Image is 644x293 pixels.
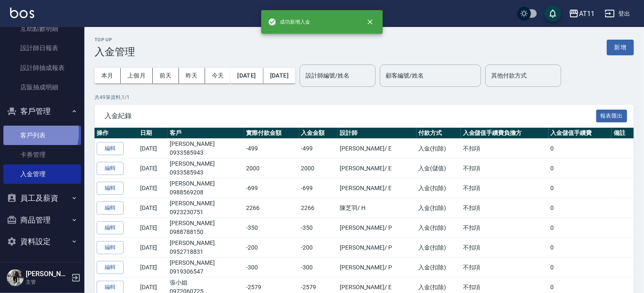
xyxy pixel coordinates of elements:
[596,110,628,123] button: 報表匯出
[461,178,549,198] td: 不扣項
[338,139,417,159] td: [PERSON_NAME] / E
[95,46,135,58] h3: 入金管理
[338,258,417,277] td: [PERSON_NAME] / P
[596,111,628,119] a: 報表匯出
[138,178,168,198] td: [DATE]
[417,258,461,277] td: 入金(扣除)
[168,139,244,159] td: [PERSON_NAME]
[299,159,338,178] td: 2000
[170,208,242,217] p: 0923230751
[97,261,124,274] button: 編輯
[549,178,612,198] td: 0
[338,128,417,139] th: 設計師
[566,5,598,22] button: AT11
[97,241,124,254] button: 編輯
[417,128,461,139] th: 付款方式
[361,13,379,31] button: close
[299,218,338,238] td: -350
[7,269,24,286] img: Person
[105,112,596,120] span: 入金紀錄
[549,139,612,159] td: 0
[607,43,634,51] a: 新增
[97,142,124,155] button: 編輯
[338,159,417,178] td: [PERSON_NAME] / E
[461,218,549,238] td: 不扣項
[138,128,168,139] th: 日期
[205,68,231,83] button: 今天
[168,218,244,238] td: [PERSON_NAME]
[95,128,138,139] th: 操作
[299,198,338,218] td: 2266
[268,18,310,26] span: 成功新增入金
[95,68,121,83] button: 本月
[97,182,124,195] button: 編輯
[168,198,244,218] td: [PERSON_NAME]
[26,270,69,278] h5: [PERSON_NAME]
[138,238,168,258] td: [DATE]
[299,178,338,198] td: -699
[26,278,69,286] p: 主管
[170,247,242,256] p: 0952718831
[244,159,299,178] td: 2000
[170,267,242,276] p: 0919306547
[549,238,612,258] td: 0
[170,148,242,157] p: 0933585943
[299,238,338,258] td: -200
[338,218,417,238] td: [PERSON_NAME] / P
[417,159,461,178] td: 入金(儲值)
[3,78,81,97] a: 店販抽成明細
[3,209,81,231] button: 商品管理
[417,218,461,238] td: 入金(扣除)
[3,19,81,38] a: 互助點數明細
[3,38,81,58] a: 設計師日報表
[170,188,242,197] p: 0988569208
[3,231,81,253] button: 資料設定
[138,159,168,178] td: [DATE]
[244,178,299,198] td: -699
[549,198,612,218] td: 0
[544,5,561,22] button: save
[3,100,81,122] button: 客戶管理
[417,238,461,258] td: 入金(扣除)
[417,139,461,159] td: 入金(扣除)
[168,178,244,198] td: [PERSON_NAME]
[3,126,81,145] a: 客戶列表
[338,178,417,198] td: [PERSON_NAME] / E
[338,198,417,218] td: 陳芝羽 / H
[579,8,595,19] div: AT11
[244,128,299,139] th: 實際付款金額
[417,178,461,198] td: 入金(扣除)
[168,238,244,258] td: [PERSON_NAME]
[299,128,338,139] th: 入金金額
[97,162,124,175] button: 編輯
[138,258,168,277] td: [DATE]
[170,228,242,237] p: 0988788150
[153,68,179,83] button: 前天
[461,159,549,178] td: 不扣項
[3,164,81,184] a: 入金管理
[607,40,634,55] button: 新增
[299,258,338,277] td: -300
[230,68,263,83] button: [DATE]
[244,258,299,277] td: -300
[168,159,244,178] td: [PERSON_NAME]
[168,258,244,277] td: [PERSON_NAME]
[170,168,242,177] p: 0933585943
[3,145,81,164] a: 卡券管理
[121,68,153,83] button: 上個月
[338,238,417,258] td: [PERSON_NAME] / P
[95,94,634,101] p: 共 49 筆資料, 1 / 1
[549,159,612,178] td: 0
[10,8,34,18] img: Logo
[612,128,634,139] th: 備註
[461,238,549,258] td: 不扣項
[244,139,299,159] td: -499
[138,198,168,218] td: [DATE]
[417,198,461,218] td: 入金(扣除)
[461,139,549,159] td: 不扣項
[3,187,81,209] button: 員工及薪資
[138,218,168,238] td: [DATE]
[601,6,634,22] button: 登出
[549,258,612,277] td: 0
[244,218,299,238] td: -350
